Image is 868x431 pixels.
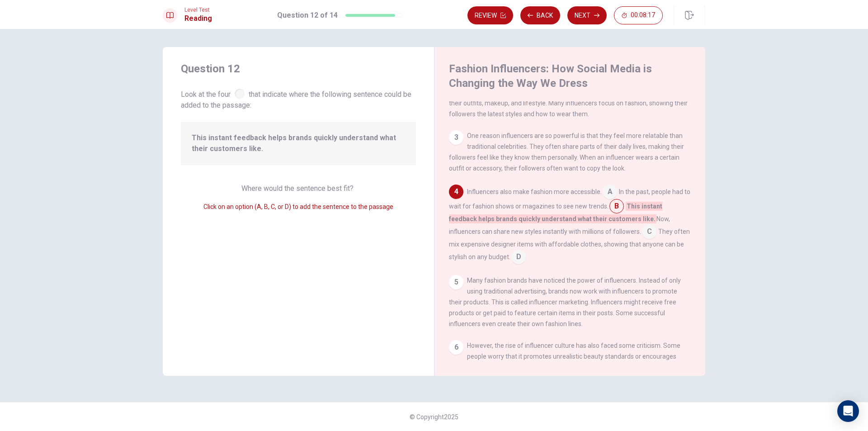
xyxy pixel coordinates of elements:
[449,62,689,90] h4: Fashion Influencers: How Social Media is Changing the Way We Dress
[184,7,212,13] span: Level Test
[449,342,680,382] span: However, the rise of influencer culture has also faced some criticism. Some people worry that it ...
[449,185,463,199] div: 4
[567,6,607,24] button: Next
[181,87,416,111] span: Look at the four that indicate where the following sentence could be added to the passage:
[449,340,463,355] div: 6
[449,275,463,289] div: 5
[277,10,338,21] h1: Question 12 of 14
[449,228,690,260] span: They often mix expensive designer items with affordable clothes, showing that anyone can be styli...
[511,250,526,264] span: D
[609,199,624,213] span: B
[181,62,416,76] h4: Question 12
[449,277,681,327] span: Many fashion brands have noticed the power of influencers. Instead of only using traditional adve...
[184,13,212,24] h1: Reading
[614,6,663,24] button: 00:08:17
[203,203,393,210] span: Click on an option (A, B, C, or D) to add the sentence to the passage
[449,130,463,145] div: 3
[410,413,458,421] span: © Copyright 2025
[631,12,655,19] span: 00:08:17
[520,6,560,24] button: Back
[241,184,355,193] span: Where would the sentence best fit?
[603,185,617,199] span: A
[449,132,684,172] span: One reason influencers are so powerful is that they feel more relatable than traditional celebrit...
[642,224,656,239] span: C
[192,133,405,154] span: This instant feedback helps brands quickly understand what their customers like.
[467,6,513,24] button: Review
[837,400,859,422] div: Open Intercom Messenger
[467,188,602,195] span: Influencers also make fashion more accessible.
